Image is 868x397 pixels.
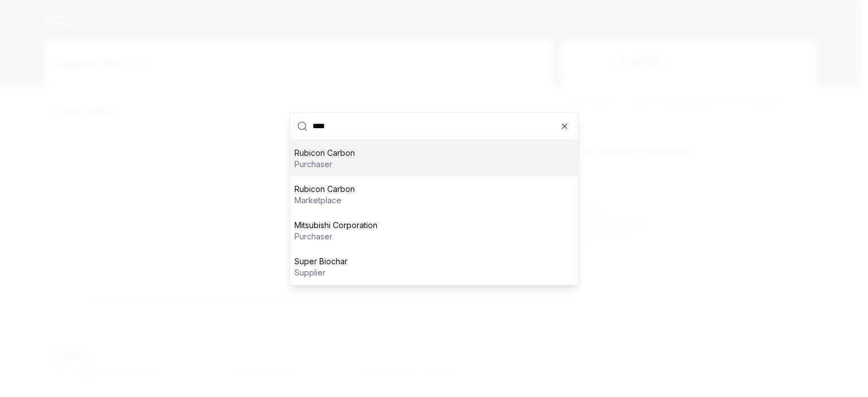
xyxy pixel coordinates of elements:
p: marketplace [294,194,355,206]
p: Mitsubishi Corporation [294,219,377,230]
p: purchaser [294,158,355,169]
p: Rubicon Carbon [294,183,355,194]
p: supplier [294,267,348,278]
p: purchaser [294,230,377,242]
p: Rubicon Carbon [294,147,355,158]
p: Super Biochar [294,255,348,267]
